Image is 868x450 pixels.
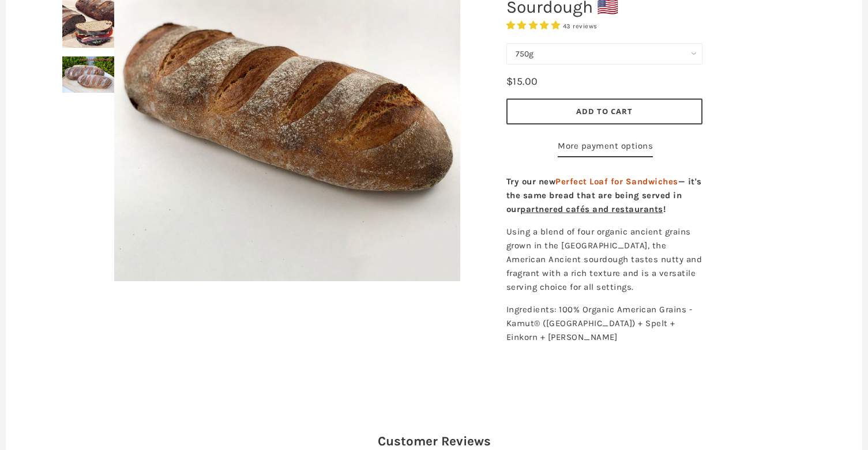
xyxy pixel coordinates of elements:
[506,176,702,214] strong: Try our new — it's the same bread that are being served in our !
[506,226,702,292] span: Using a blend of four organic ancient grains grown in the [GEOGRAPHIC_DATA], the American Ancient...
[520,204,663,214] a: partnered cafés and restaurants
[563,22,598,30] span: 43 reviews
[576,106,633,116] span: Add to Cart
[506,304,693,342] span: Ingredients: 100% Organic American Grains - Kamut® ([GEOGRAPHIC_DATA]) + Spelt + Einkorn + [PERSO...
[506,73,538,90] div: $15.00
[558,139,653,157] a: More payment options
[62,56,114,93] img: Organic American Ancient Grains Sourdough 🇺🇸
[506,99,702,124] button: Add to Cart
[555,176,678,187] span: Perfect Loaf for Sandwiches
[506,20,563,31] span: 4.93 stars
